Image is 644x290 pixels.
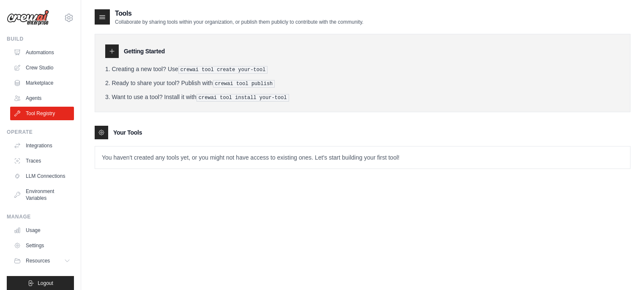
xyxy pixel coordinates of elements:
div: Manage [7,213,74,220]
li: Want to use a tool? Install it with [105,93,620,102]
a: Usage [10,224,74,237]
h3: Getting Started [124,47,165,55]
li: Ready to share your tool? Publish with [105,79,620,88]
a: Traces [10,154,74,168]
pre: crewai tool create your-tool [178,66,268,74]
h2: Tools [115,8,363,19]
pre: crewai tool install your-tool [196,94,289,102]
div: Build [7,36,74,42]
a: Integrations [10,139,74,152]
a: Tool Registry [10,107,74,120]
span: Resources [26,257,50,264]
a: Environment Variables [10,185,74,205]
a: Marketplace [10,76,74,90]
h3: Your Tools [113,128,142,137]
img: Logo [7,10,49,26]
a: Automations [10,46,74,59]
a: Settings [10,239,74,252]
div: Operate [7,129,74,135]
p: You haven't created any tools yet, or you might not have access to existing ones. Let's start bui... [95,146,630,168]
p: Collaborate by sharing tools within your organization, or publish them publicly to contribute wit... [115,19,363,25]
pre: crewai tool publish [213,80,275,88]
a: Agents [10,91,74,105]
li: Creating a new tool? Use [105,65,620,74]
button: Resources [10,254,74,268]
span: Logout [38,280,53,287]
a: Crew Studio [10,61,74,75]
a: LLM Connections [10,169,74,183]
